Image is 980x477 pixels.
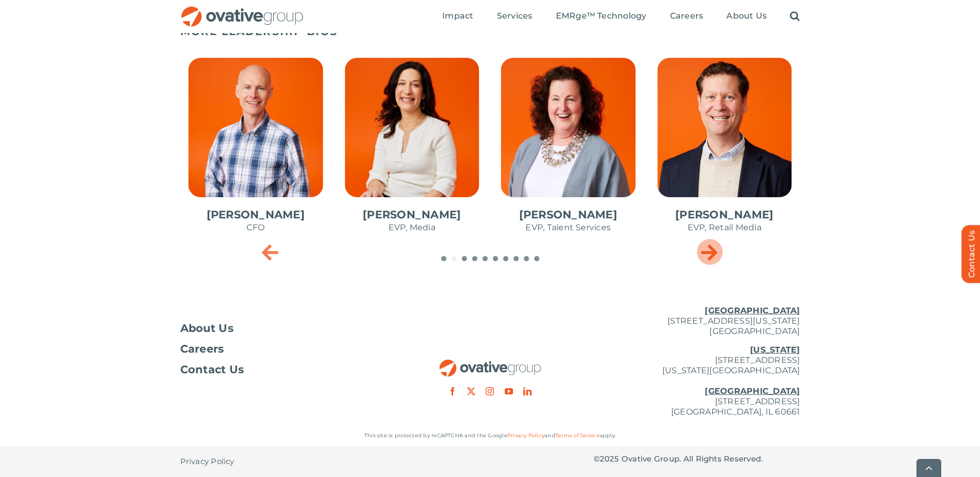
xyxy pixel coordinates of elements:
u: [GEOGRAPHIC_DATA] [705,306,800,315]
a: OG_Full_horizontal_RGB [439,358,542,368]
span: Go to slide 10 [534,256,539,261]
p: [STREET_ADDRESS][US_STATE] [GEOGRAPHIC_DATA] [594,306,800,337]
span: Go to slide 1 [441,256,446,261]
span: Contact Us [180,364,244,375]
nav: Footer Menu [180,323,387,375]
a: About Us [180,323,387,333]
a: Privacy Policy [507,432,545,439]
span: Go to slide 3 [462,256,467,261]
a: linkedin [523,387,532,395]
span: Careers [670,11,704,21]
a: About Us [726,11,767,22]
p: [STREET_ADDRESS] [US_STATE][GEOGRAPHIC_DATA] [STREET_ADDRESS] [GEOGRAPHIC_DATA], IL 60661 [594,345,800,417]
a: Terms of Service [555,432,600,439]
span: Impact [442,11,473,21]
a: Search [790,11,800,22]
a: facebook [448,387,457,395]
span: Careers [180,344,224,354]
a: EMRge™ Technology [556,11,647,22]
a: Careers [670,11,704,22]
a: Services [497,11,533,22]
div: 5 / 10 [649,50,800,252]
span: 2025 [600,454,619,464]
span: Go to slide 6 [493,256,498,261]
div: Previous slide [258,239,284,265]
a: instagram [486,387,494,395]
a: Contact Us [180,364,387,375]
a: youtube [505,387,513,395]
span: Services [497,11,533,21]
span: Privacy Policy [180,456,235,467]
nav: Footer - Privacy Policy [180,446,387,477]
p: © Ovative Group. All Rights Reserved. [594,454,800,464]
div: 3 / 10 [336,50,488,252]
span: Go to slide 4 [472,256,477,261]
a: twitter [467,387,475,395]
span: About Us [180,323,234,333]
span: About Us [726,11,767,21]
a: OG_Full_horizontal_RGB [180,5,304,15]
span: Go to slide 9 [524,256,529,261]
u: [GEOGRAPHIC_DATA] [705,386,800,396]
div: Next slide [697,239,723,265]
a: Careers [180,344,387,354]
p: This site is protected by reCAPTCHA and the Google and apply. [180,431,800,441]
span: Go to slide 5 [483,256,488,261]
span: Go to slide 8 [514,256,519,261]
div: 2 / 10 [180,50,332,252]
a: Impact [442,11,473,22]
div: 4 / 10 [493,50,644,252]
a: Privacy Policy [180,446,235,477]
span: EMRge™ Technology [556,11,647,21]
u: [US_STATE] [750,345,800,355]
span: Go to slide 2 [452,256,457,261]
span: Go to slide 7 [503,256,508,261]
